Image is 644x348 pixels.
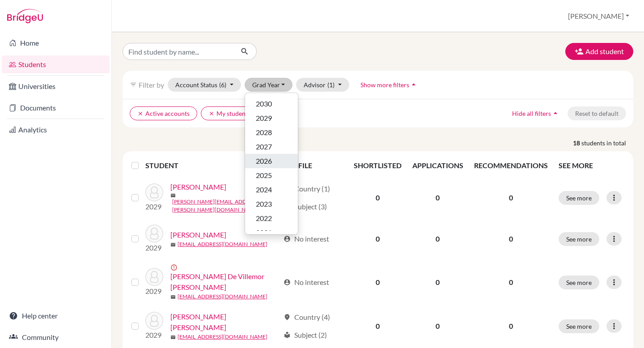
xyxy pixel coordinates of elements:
[284,314,291,321] span: location_on
[284,330,327,340] div: Subject (2)
[348,155,407,176] th: SHORTLISTED
[145,183,163,201] img: Aleman, Renee
[170,182,226,192] a: [PERSON_NAME]
[130,106,197,120] button: clearActive accounts
[278,155,348,176] th: PROFILE
[172,198,280,214] a: [PERSON_NAME][EMAIL_ADDRESS][PERSON_NAME][DOMAIN_NAME]
[256,184,272,195] span: 2024
[296,78,349,92] button: Advisor(1)
[245,154,298,168] button: 2026
[256,156,272,166] span: 2026
[407,306,469,346] td: 0
[2,328,110,346] a: Community
[170,294,176,300] span: mail
[559,191,599,205] button: See more
[504,106,568,120] button: Hide all filtersarrow_drop_up
[551,109,560,118] i: arrow_drop_up
[474,277,548,288] p: 0
[564,8,633,25] button: [PERSON_NAME]
[469,155,553,176] th: RECOMMENDATIONS
[284,312,330,323] div: Country (4)
[348,259,407,306] td: 0
[553,155,630,176] th: SEE MORE
[201,106,258,120] button: clearMy students
[170,335,176,340] span: mail
[360,81,409,89] span: Show more filters
[348,306,407,346] td: 0
[256,199,272,209] span: 2023
[256,127,272,138] span: 2028
[407,259,469,306] td: 0
[284,201,327,212] div: Subject (3)
[245,140,298,154] button: 2027
[284,277,329,288] div: No interest
[284,183,330,194] div: Country (1)
[7,9,43,23] img: Bridge-U
[559,276,599,289] button: See more
[170,229,226,240] a: [PERSON_NAME]
[2,55,110,73] a: Students
[256,170,272,181] span: 2025
[170,311,280,333] a: [PERSON_NAME] [PERSON_NAME]
[565,43,633,60] button: Add student
[407,155,469,176] th: APPLICATIONS
[170,271,280,293] a: [PERSON_NAME] De Villemor [PERSON_NAME]
[256,113,272,123] span: 2029
[170,264,179,271] span: error_outline
[145,312,163,330] img: Cho, Kai Yeuk
[145,330,163,340] p: 2029
[178,333,267,341] a: [EMAIL_ADDRESS][DOMAIN_NAME]
[2,99,110,117] a: Documents
[573,138,581,148] strong: 18
[245,197,298,211] button: 2023
[284,233,329,244] div: No interest
[170,193,176,198] span: mail
[348,219,407,259] td: 0
[123,43,233,60] input: Find student by name...
[145,225,163,242] img: Chan, Jack
[407,176,469,219] td: 0
[208,110,215,117] i: clear
[559,319,599,333] button: See more
[2,121,110,139] a: Analytics
[512,110,551,117] span: Hide all filters
[353,78,426,92] button: Show more filtersarrow_drop_up
[256,141,272,152] span: 2027
[130,81,137,88] i: filter_list
[245,125,298,140] button: 2028
[2,34,110,52] a: Home
[2,77,110,95] a: Universities
[170,242,176,247] span: mail
[568,106,626,120] button: Reset to default
[139,81,164,89] span: Filter by
[245,97,298,111] button: 2030
[245,182,298,197] button: 2024
[559,232,599,246] button: See more
[145,155,278,176] th: STUDENT
[284,235,291,242] span: account_circle
[168,78,241,92] button: Account Status(6)
[2,307,110,325] a: Help center
[145,242,163,253] p: 2029
[145,268,163,286] img: Cheng De Villemor Salgado, Tiago
[178,240,267,248] a: [EMAIL_ADDRESS][DOMAIN_NAME]
[145,201,163,212] p: 2029
[245,111,298,125] button: 2029
[219,81,226,89] span: (6)
[245,93,298,235] div: Grad Year
[245,211,298,225] button: 2022
[245,78,293,92] button: Grad Year
[581,138,633,148] span: students in total
[245,225,298,240] button: 2021
[256,98,272,109] span: 2030
[145,286,163,297] p: 2029
[245,168,298,182] button: 2025
[348,176,407,219] td: 0
[284,331,291,339] span: local_library
[256,227,272,238] span: 2021
[407,219,469,259] td: 0
[474,321,548,331] p: 0
[409,80,418,89] i: arrow_drop_up
[137,110,144,117] i: clear
[474,192,548,203] p: 0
